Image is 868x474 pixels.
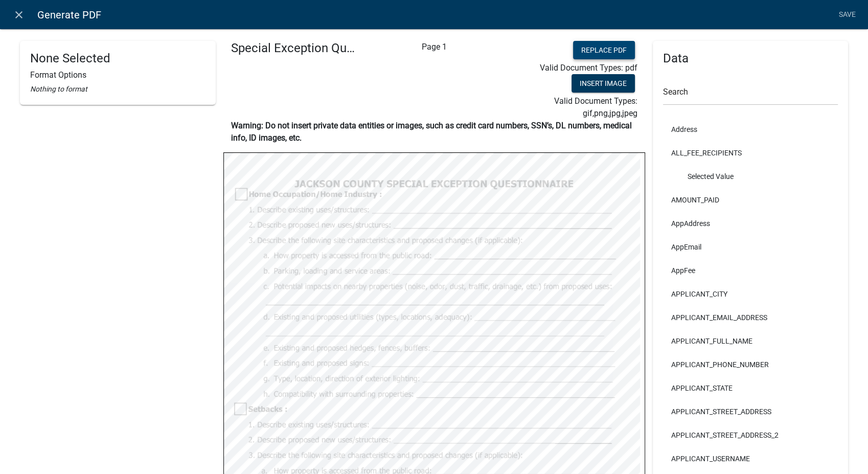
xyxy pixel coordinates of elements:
span: Valid Document Types: gif,png,jpg,jpeg [554,96,637,118]
h6: Format Options [30,70,205,80]
button: Replace PDF [573,41,635,59]
li: APPLICANT_STATE [663,376,838,400]
li: AppFee [663,259,838,282]
li: AppAddress [663,212,838,235]
span: Page 1 [421,42,446,52]
li: AMOUNT_PAID [663,188,838,212]
li: APPLICANT_FULL_NAME [663,329,838,353]
li: APPLICANT_PHONE_NUMBER [663,353,838,376]
li: Selected Value [663,165,838,188]
li: AppEmail [663,235,838,259]
p: Warning: Do not insert private data entities or images, such as credit card numbers, SSN’s, DL nu... [231,120,637,144]
i: close [13,9,25,21]
h4: Data [663,51,838,66]
button: Insert Image [572,74,635,93]
li: ALL_FEE_RECIPIENTS [663,141,838,165]
li: APPLICANT_USERNAME [663,447,838,470]
li: APPLICANT_STREET_ADDRESS_2 [663,423,838,447]
li: APPLICANT_STREET_ADDRESS [663,400,838,423]
li: Address [663,118,838,141]
span: Generate PDF [37,5,101,25]
h4: Special Exception Questionnaire [DATE] fillable.pdf [231,41,356,56]
li: APPLICANT_CITY [663,282,838,306]
a: Save [834,5,860,25]
i: Nothing to format [30,85,87,93]
span: Valid Document Types: pdf [539,63,637,73]
li: APPLICANT_EMAIL_ADDRESS [663,306,838,329]
h4: None Selected [30,51,205,66]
